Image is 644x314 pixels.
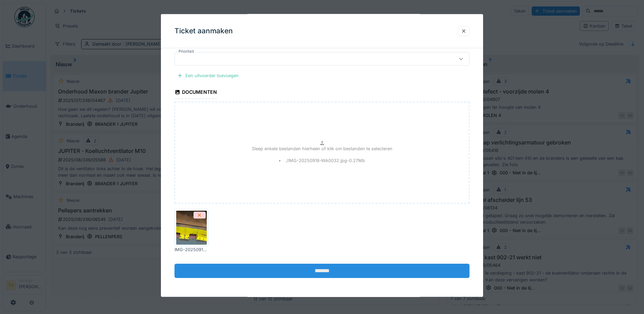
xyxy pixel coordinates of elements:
[174,87,217,99] div: Documenten
[252,145,392,152] p: Sleep enkele bestanden hierheen of klik om bestanden te selecteren
[176,210,207,244] img: 29e88nakkplwxepa4ufrd67zju2j
[174,246,208,252] div: IMG-20250918-WA0032.jpg
[279,157,365,164] li: ./IMG-20250918-WA0032.jpg - 0.27 Mb
[174,71,241,80] div: Een uitvoerder toevoegen
[174,27,233,35] h3: Ticket aanmaken
[177,49,196,54] label: Prioriteit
